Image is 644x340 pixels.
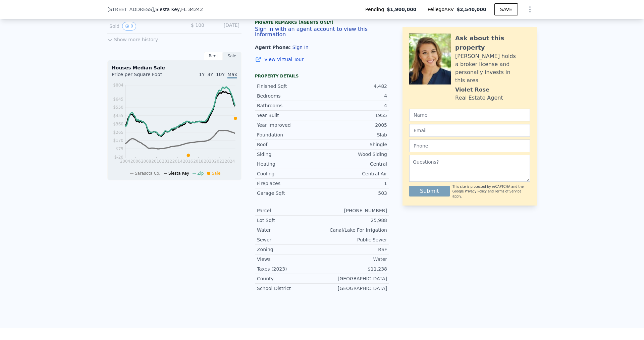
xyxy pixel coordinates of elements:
[207,72,213,77] span: 3Y
[322,141,387,148] div: Shingle
[257,122,322,128] div: Year Improved
[465,189,487,193] a: Privacy Policy
[255,26,389,37] button: Sign in with an agent account to view this information
[114,155,123,160] tspan: $-20
[113,113,123,118] tspan: $455
[257,170,322,177] div: Cooling
[322,190,387,196] div: 503
[223,52,241,60] div: Sale
[322,266,387,272] div: $11,238
[204,159,214,164] tspan: 2020
[107,34,158,43] button: Show more history
[255,20,389,26] div: Private Remarks (Agents Only)
[113,138,123,143] tspan: $170
[197,171,204,176] span: Zip
[107,6,154,13] span: [STREET_ADDRESS]
[257,256,322,263] div: Views
[322,83,387,90] div: 4,482
[122,22,136,31] button: View historical data
[322,246,387,253] div: RSF
[322,227,387,233] div: Canal/Lake For Irrigation
[257,217,322,224] div: Lot Sqft
[257,131,322,138] div: Foundation
[322,180,387,187] div: 1
[130,159,141,164] tspan: 2006
[322,93,387,99] div: 4
[428,6,457,13] span: Pellego ARV
[257,151,322,158] div: Siding
[225,159,235,164] tspan: 2024
[210,22,239,31] div: [DATE]
[257,161,322,167] div: Heating
[257,207,322,214] div: Parcel
[113,130,123,135] tspan: $265
[180,7,203,12] span: , FL 34242
[154,6,203,13] span: , Siesta Key
[257,141,322,148] div: Roof
[257,112,322,119] div: Year Built
[322,170,387,177] div: Central Air
[112,71,174,82] div: Price per Square Foot
[495,189,521,193] a: Terms of Service
[255,56,389,63] a: View Virtual Tour
[523,3,537,16] button: Show Options
[257,236,322,243] div: Sewer
[112,64,237,71] div: Houses Median Sale
[409,109,530,121] input: Name
[322,122,387,128] div: 2005
[135,171,160,176] span: Sarasota Co.
[257,246,322,253] div: Zoning
[455,94,503,102] div: Real Estate Agent
[257,102,322,109] div: Bathrooms
[168,171,189,176] span: Siesta Key
[455,86,489,94] div: Violet Rose
[227,72,237,78] span: Max
[257,285,322,292] div: School District
[257,83,322,90] div: Finished Sqft
[322,112,387,119] div: 1955
[457,7,486,12] span: $2,540,000
[409,186,450,196] button: Submit
[455,34,530,52] div: Ask about this property
[387,6,417,13] span: $1,900,000
[113,83,123,88] tspan: $804
[494,3,518,15] button: SAVE
[113,122,123,126] tspan: $360
[113,97,123,102] tspan: $645
[322,256,387,263] div: Water
[162,159,172,164] tspan: 2012
[322,131,387,138] div: Slab
[257,93,322,99] div: Bedrooms
[409,139,530,152] input: Phone
[322,285,387,292] div: [GEOGRAPHIC_DATA]
[191,22,204,28] span: $ 100
[365,6,387,13] span: Pending
[212,171,220,176] span: Sale
[257,190,322,196] div: Garage Sqft
[109,22,169,31] div: Sold
[455,52,530,84] div: [PERSON_NAME] holds a broker license and personally invests in this area
[193,159,204,164] tspan: 2018
[255,45,292,50] span: Agent Phone:
[151,159,162,164] tspan: 2010
[113,105,123,110] tspan: $550
[322,151,387,158] div: Wood Siding
[257,275,322,282] div: County
[257,180,322,187] div: Fireplaces
[120,159,130,164] tspan: 2004
[322,207,387,214] div: [PHONE_NUMBER]
[322,217,387,224] div: 25,988
[257,227,322,233] div: Water
[257,266,322,272] div: Taxes (2023)
[452,184,530,199] div: This site is protected by reCAPTCHA and the Google and apply.
[292,45,309,50] button: Sign In
[322,236,387,243] div: Public Sewer
[172,159,183,164] tspan: 2014
[183,159,193,164] tspan: 2016
[255,73,389,79] div: Property details
[409,124,530,137] input: Email
[204,52,223,60] div: Rent
[322,102,387,109] div: 4
[216,72,225,77] span: 10Y
[199,72,205,77] span: 1Y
